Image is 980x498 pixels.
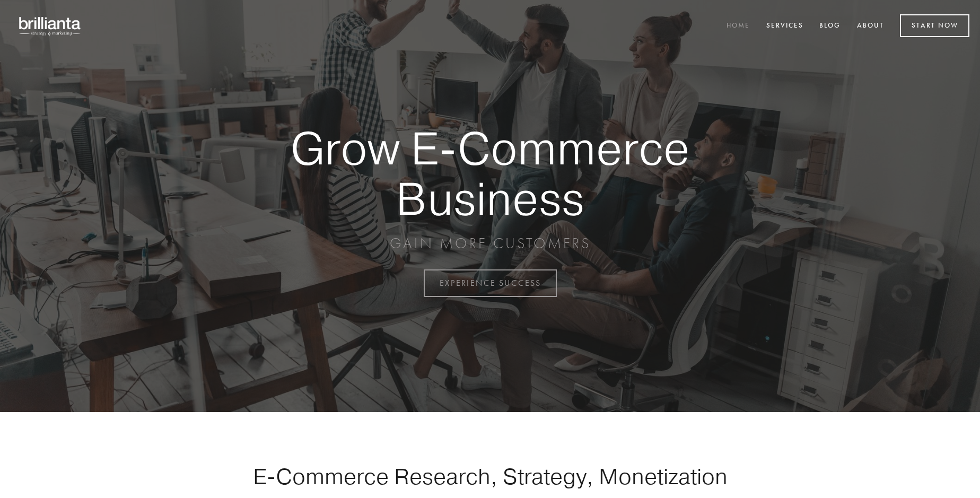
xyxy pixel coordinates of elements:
a: Start Now [900,14,969,37]
h1: E-Commerce Research, Strategy, Monetization [220,463,760,490]
a: Blog [812,18,847,35]
img: brillianta - research, strategy, marketing [11,11,90,41]
a: Home [720,18,757,35]
a: About [850,18,891,35]
a: Services [759,18,810,35]
strong: Grow E-Commerce Business [253,123,727,223]
a: EXPERIENCE SUCCESS [424,269,557,297]
p: GAIN MORE CUSTOMERS [253,234,727,253]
